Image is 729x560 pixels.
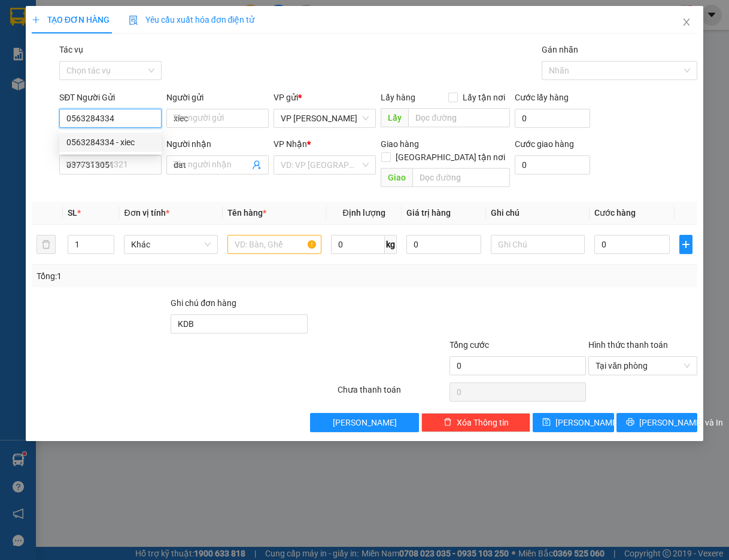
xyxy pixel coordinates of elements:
[421,413,530,432] button: deleteXóa Thông tin
[37,270,283,283] div: Tổng: 1
[542,418,551,427] span: save
[458,91,510,104] span: Lấy tận nơi
[59,133,162,152] div: 0563284334 - xiec
[457,416,509,429] span: Xóa Thông tin
[274,139,307,149] span: VP Nhận
[227,235,321,254] input: VD: Bàn, Ghế
[670,6,703,39] button: Close
[32,16,40,24] span: plus
[59,91,162,104] div: SĐT Người Gửi
[486,201,590,225] th: Ghi chú
[391,151,510,164] span: [GEOGRAPHIC_DATA] tận nơi
[333,416,397,429] span: [PERSON_NAME]
[491,235,585,254] input: Ghi Chú
[166,91,269,104] div: Người gửi
[381,168,412,187] span: Giao
[449,340,489,350] span: Tổng cước
[406,235,481,254] input: 0
[171,314,308,333] input: Ghi chú đơn hàng
[310,413,419,432] button: [PERSON_NAME]
[37,235,56,254] button: delete
[166,137,269,151] div: Người nhận
[515,109,590,128] input: Cước lấy hàng
[594,208,636,218] span: Cước hàng
[588,340,668,350] label: Hình thức thanh toán
[171,298,236,308] label: Ghi chú đơn hàng
[533,413,614,432] button: save[PERSON_NAME]
[252,160,262,170] span: user-add
[616,413,698,432] button: printer[PERSON_NAME] và In
[129,16,138,25] img: icon
[32,15,110,25] span: TẠO ĐƠN HÀNG
[68,208,77,218] span: SL
[515,139,574,149] label: Cước giao hàng
[412,168,510,187] input: Dọc đường
[515,93,569,102] label: Cước lấy hàng
[131,235,211,253] span: Khác
[542,45,578,54] label: Gán nhãn
[274,91,376,104] div: VP gửi
[406,208,451,218] span: Giá trị hàng
[336,383,448,404] div: Chưa thanh toán
[596,357,690,375] span: Tại văn phòng
[408,108,510,127] input: Dọc đường
[679,235,693,254] button: plus
[626,418,634,427] span: printer
[227,208,266,218] span: Tên hàng
[381,108,408,127] span: Lấy
[381,139,419,149] span: Giao hàng
[639,416,723,429] span: [PERSON_NAME] và In
[385,235,397,254] span: kg
[682,17,691,27] span: close
[343,208,385,218] span: Định lượng
[66,136,154,149] div: 0563284334 - xiec
[59,45,83,54] label: Tác vụ
[444,418,452,427] span: delete
[381,93,415,102] span: Lấy hàng
[129,15,255,25] span: Yêu cầu xuất hóa đơn điện tử
[124,208,169,218] span: Đơn vị tính
[281,109,369,127] span: VP Long Khánh
[680,240,692,249] span: plus
[515,155,590,175] input: Cước giao hàng
[555,416,619,429] span: [PERSON_NAME]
